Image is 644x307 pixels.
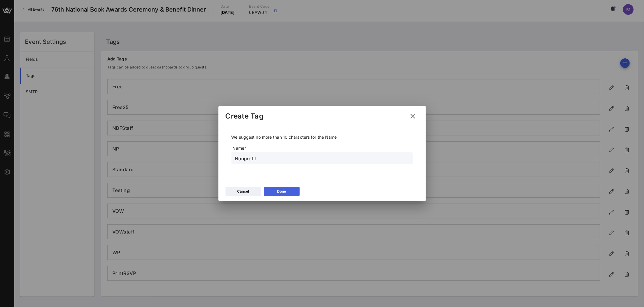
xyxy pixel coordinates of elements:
span: Name [233,145,413,151]
div: Cancel [237,188,249,194]
p: We suggest no more than 10 characters for the Name [231,134,413,140]
div: Done [277,188,286,194]
div: Create Tag [226,112,264,121]
button: Done [264,187,300,196]
button: Cancel [226,187,261,196]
